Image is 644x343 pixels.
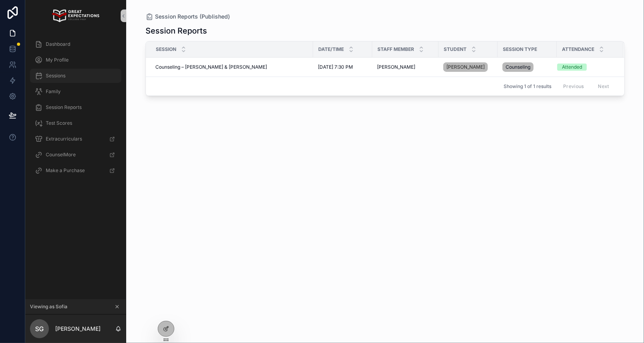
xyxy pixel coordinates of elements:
[30,148,121,162] a: CounselMore
[30,116,121,130] a: Test Scores
[30,69,121,83] a: Sessions
[146,13,230,21] a: Session Reports (Published)
[504,83,551,90] span: Showing 1 of 1 results
[377,64,415,70] span: [PERSON_NAME]
[55,325,101,333] p: [PERSON_NAME]
[52,9,99,22] img: App logo
[377,46,414,52] span: Staff Member
[35,324,44,334] span: SG
[46,57,69,63] span: My Profile
[506,64,530,70] span: Counseling
[503,46,537,52] span: Session Type
[46,41,70,47] span: Dashboard
[318,64,353,70] span: [DATE] 7:30 PM
[318,64,368,70] a: [DATE] 7:30 PM
[30,100,121,114] a: Session Reports
[46,152,76,158] span: CounselMore
[46,88,61,95] span: Family
[562,46,594,52] span: Attendance
[30,37,121,51] a: Dashboard
[46,120,72,126] span: Test Scores
[557,64,614,71] a: Attended
[446,64,485,70] span: [PERSON_NAME]
[46,167,85,174] span: Make a Purchase
[155,13,230,21] span: Session Reports (Published)
[502,61,552,73] a: Counseling
[25,32,126,188] div: scrollable content
[46,73,65,79] span: Sessions
[443,62,488,72] a: [PERSON_NAME]
[30,84,121,99] a: Family
[562,64,582,71] div: Attended
[443,61,493,73] a: [PERSON_NAME]
[46,104,82,111] span: Session Reports
[146,25,207,36] h1: Session Reports
[30,53,121,67] a: My Profile
[377,64,434,70] a: [PERSON_NAME]
[318,46,344,52] span: Date/Time
[30,132,121,146] a: Extracurriculars
[46,136,82,142] span: Extracurriculars
[156,46,176,52] span: Session
[155,64,308,70] a: Counseling – [PERSON_NAME] & [PERSON_NAME]
[30,304,67,310] span: Viewing as Sofia
[155,64,267,70] span: Counseling – [PERSON_NAME] & [PERSON_NAME]
[444,46,467,52] span: Student
[30,163,121,178] a: Make a Purchase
